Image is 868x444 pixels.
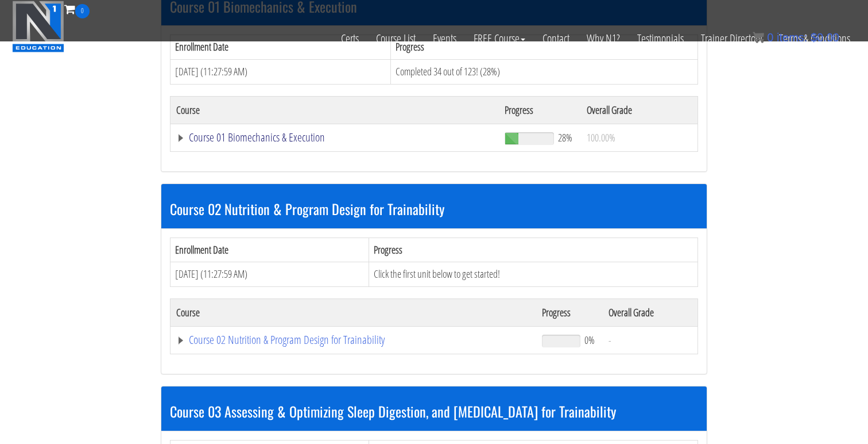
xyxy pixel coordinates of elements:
span: 0 [767,31,773,44]
a: 0 items: $0.00 [753,31,839,44]
span: 0 [75,4,90,18]
span: $ [811,31,817,44]
a: Terms & Conditions [770,18,859,59]
td: - [603,326,697,354]
td: Completed 34 out of 123! (28%) [391,59,698,84]
a: Trainer Directory [692,18,770,59]
bdi: 0.00 [811,31,839,44]
a: Certs [332,18,367,59]
span: items: [777,31,807,44]
span: 28% [558,131,572,144]
td: Click the first unit below to get started! [369,262,697,287]
td: [DATE] (11:27:59 AM) [170,262,369,287]
a: FREE Course [465,18,534,59]
th: Progress [369,238,697,262]
a: Course List [367,18,424,59]
th: Overall Grade [603,298,697,326]
img: icon11.png [753,32,764,43]
span: 0% [584,334,595,346]
th: Course [170,298,536,326]
a: Course 02 Nutrition & Program Design for Trainability [176,334,530,346]
th: Progress [536,298,603,326]
img: n1-education [12,1,64,52]
th: Course [170,96,499,124]
a: Contact [534,18,578,59]
th: Progress [499,96,581,124]
a: Events [424,18,465,59]
a: 0 [64,1,90,17]
a: Testimonials [629,18,692,59]
a: Course 01 Biomechanics & Execution [176,132,493,143]
td: [DATE] (11:27:59 AM) [170,59,391,84]
h3: Course 02 Nutrition & Program Design for Trainability [170,201,698,216]
a: Why N1? [578,18,629,59]
h3: Course 03 Assessing & Optimizing Sleep Digestion, and [MEDICAL_DATA] for Trainability [170,404,698,419]
th: Enrollment Date [170,238,369,262]
th: Overall Grade [581,96,698,124]
td: 100.00% [581,124,698,151]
